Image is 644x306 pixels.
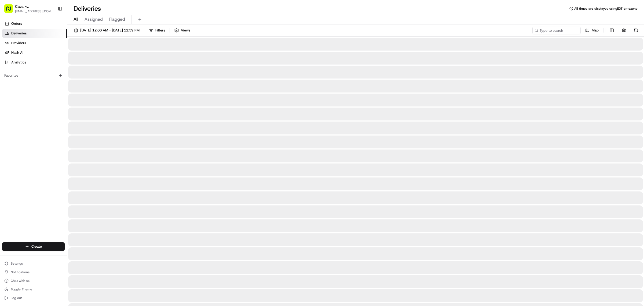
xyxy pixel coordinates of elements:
[85,16,103,23] span: Assigned
[2,39,67,47] a: Providers
[11,31,27,36] span: Deliveries
[15,4,53,9] button: Cava - [PERSON_NAME][GEOGRAPHIC_DATA]
[181,28,190,33] span: Views
[11,270,30,274] span: Notifications
[2,268,65,276] button: Notifications
[74,4,101,13] h1: Deliveries
[2,71,65,80] div: Favorites
[11,296,22,300] span: Log out
[11,41,26,45] span: Providers
[532,27,581,34] input: Type to search
[147,27,167,34] button: Filters
[80,28,140,33] span: [DATE] 12:00 AM - [DATE] 11:59 PM
[172,27,193,34] button: Views
[11,287,32,291] span: Toggle Theme
[2,260,65,267] button: Settings
[31,244,42,249] span: Create
[74,16,78,23] span: All
[11,261,23,266] span: Settings
[15,9,53,13] button: [EMAIL_ADDRESS][DOMAIN_NAME]
[632,27,640,34] button: Refresh
[2,286,65,293] button: Toggle Theme
[71,27,142,34] button: [DATE] 12:00 AM - [DATE] 11:59 PM
[2,48,67,57] a: Nash AI
[2,242,65,251] button: Create
[11,60,26,65] span: Analytics
[11,50,23,55] span: Nash AI
[11,279,30,283] span: Chat with us!
[155,28,165,33] span: Filters
[2,58,67,67] a: Analytics
[574,6,638,11] span: All times are displayed using EDT timezone
[592,28,599,33] span: Map
[2,277,65,284] button: Chat with us!
[2,29,67,38] a: Deliveries
[11,21,22,26] span: Orders
[109,16,125,23] span: Flagged
[583,27,601,34] button: Map
[2,294,65,302] button: Log out
[2,19,67,28] a: Orders
[2,2,56,15] button: Cava - [PERSON_NAME][GEOGRAPHIC_DATA][EMAIL_ADDRESS][DOMAIN_NAME]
